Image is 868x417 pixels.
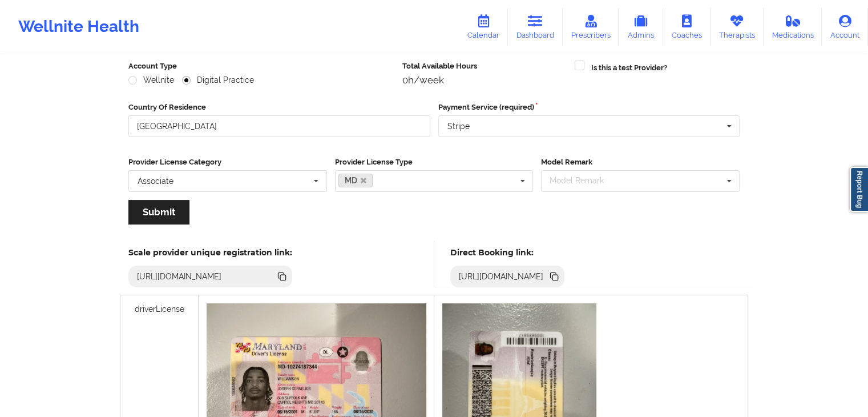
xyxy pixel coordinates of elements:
label: Digital Practice [182,75,254,85]
a: Report Bug [850,167,868,212]
a: Coaches [663,8,710,46]
button: Submit [128,200,189,224]
div: [URL][DOMAIN_NAME] [132,271,227,282]
div: [URL][DOMAIN_NAME] [454,271,548,282]
h5: Scale provider unique registration link: [128,247,292,258]
a: Prescribers [563,8,619,46]
a: Admins [619,8,663,46]
div: Model Remark [547,174,620,187]
label: Account Type [128,61,394,72]
label: Is this a test Provider? [591,62,667,74]
div: Stripe [447,122,470,130]
label: Total Available Hours [402,61,567,72]
a: Medications [764,8,822,46]
label: Provider License Category [128,157,327,168]
a: Account [822,8,868,46]
h5: Direct Booking link: [450,247,565,258]
label: Country Of Residence [128,102,430,113]
label: Provider License Type [335,157,534,168]
a: Therapists [710,8,764,46]
a: Dashboard [508,8,563,46]
label: Wellnite [128,75,174,85]
label: Payment Service (required) [438,102,740,113]
div: 0h/week [402,74,567,86]
a: Calendar [459,8,508,46]
a: MD [338,174,373,187]
div: Associate [138,177,173,185]
label: Model Remark [541,157,740,168]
